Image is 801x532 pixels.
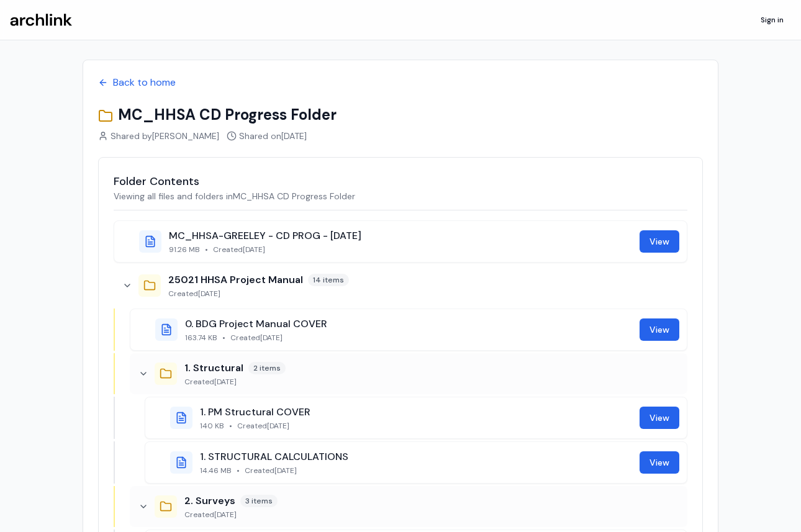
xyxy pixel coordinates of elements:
[184,377,680,387] p: Created [DATE]
[169,228,632,243] h4: MC_HHSA-GREELEY - CD PROG - [DATE]
[230,333,283,343] span: Created [DATE]
[213,245,265,255] span: Created [DATE]
[200,421,224,431] span: 140 KB
[237,421,289,431] span: Created [DATE]
[640,407,679,429] a: View
[185,317,632,331] h4: 0. BDG Project Manual COVER
[245,466,297,476] span: Created [DATE]
[239,130,307,142] span: Shared on [DATE]
[753,10,791,30] a: Sign in
[200,449,632,464] h4: 1. STRUCTURAL CALCULATIONS
[114,173,687,190] h2: Folder Contents
[308,274,349,286] span: 14 items
[222,333,225,343] span: •
[240,495,278,507] span: 3 items
[168,289,680,299] p: Created [DATE]
[184,361,243,376] h3: 1. Structural
[98,105,703,125] h1: MC_HHSA CD Progress Folder
[169,245,200,255] span: 91.26 MB
[184,494,235,508] h3: 2. Surveys
[205,245,208,255] span: •
[184,510,680,520] p: Created [DATE]
[640,318,679,341] a: View
[168,273,303,287] h3: 25021 HHSA Project Manual
[10,14,72,27] img: Archlink
[229,421,232,431] span: •
[248,362,286,374] span: 2 items
[98,75,703,90] a: Back to home
[640,230,679,253] a: View
[111,130,219,142] span: Shared by [PERSON_NAME]
[640,451,679,474] a: View
[114,190,687,202] p: Viewing all files and folders in MC_HHSA CD Progress Folder
[200,405,632,420] h4: 1. PM Structural COVER
[200,466,232,476] span: 14.46 MB
[185,333,217,343] span: 163.74 KB
[237,466,240,476] span: •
